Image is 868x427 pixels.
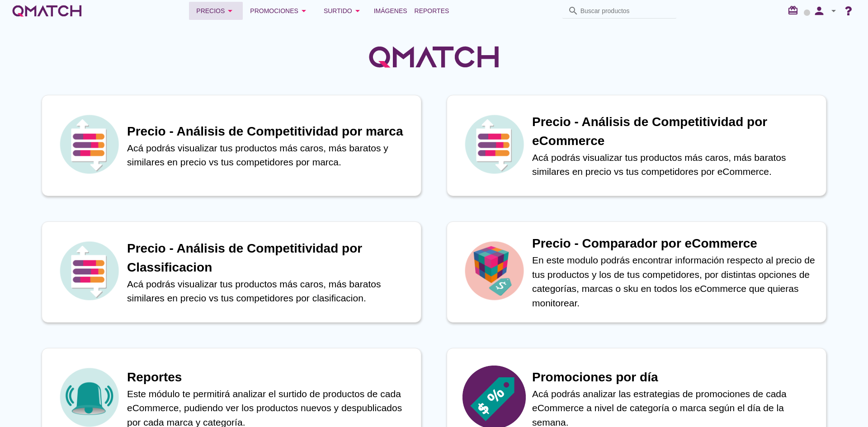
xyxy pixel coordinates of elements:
[127,141,412,169] p: Acá podrás visualizar tus productos más caros, más baratos y similares en precio vs tus competido...
[374,5,407,16] span: Imágenes
[434,95,839,196] a: iconPrecio - Análisis de Competitividad por eCommerceAcá podrás visualizar tus productos más caro...
[316,2,370,20] button: Surtido
[29,95,434,196] a: iconPrecio - Análisis de Competitividad por marcaAcá podrás visualizar tus productos más caros, m...
[29,221,434,323] a: iconPrecio - Análisis de Competitividad por ClassificacionAcá podrás visualizar tus productos más...
[462,239,526,302] img: icon
[352,5,363,16] i: arrow_drop_down
[532,253,817,310] p: En este modulo podrás encontrar información respecto al precio de tus productos y los de tus comp...
[127,277,412,305] p: Acá podrás visualizar tus productos más caros, más baratos similares en precio vs tus competidore...
[189,2,243,20] button: Precios
[810,5,828,17] i: person
[127,122,412,141] h1: Precio - Análisis de Competitividad por marca
[532,150,817,179] p: Acá podrás visualizar tus productos más caros, más baratos similares en precio vs tus competidore...
[532,234,817,253] h1: Precio - Comparador por eCommerce
[370,2,411,20] a: Imágenes
[250,5,309,16] div: Promociones
[127,239,412,277] h1: Precio - Análisis de Competitividad por Classificacion
[532,368,817,387] h1: Promociones por día
[57,239,121,302] img: icon
[324,5,363,16] div: Surtido
[127,368,412,387] h1: Reportes
[828,5,839,16] i: arrow_drop_down
[462,113,526,176] img: icon
[434,221,839,323] a: iconPrecio - Comparador por eCommerceEn este modulo podrás encontrar información respecto al prec...
[580,4,671,18] input: Buscar productos
[298,5,309,16] i: arrow_drop_down
[243,2,316,20] button: Promociones
[411,2,453,20] a: Reportes
[57,113,121,176] img: icon
[366,34,502,80] img: QMatchLogo
[196,5,236,16] div: Precios
[225,5,236,16] i: arrow_drop_down
[788,5,802,16] i: redeem
[532,113,817,150] h1: Precio - Análisis de Competitividad por eCommerce
[415,5,449,16] span: Reportes
[11,2,83,20] a: white-qmatch-logo
[568,5,579,16] i: search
